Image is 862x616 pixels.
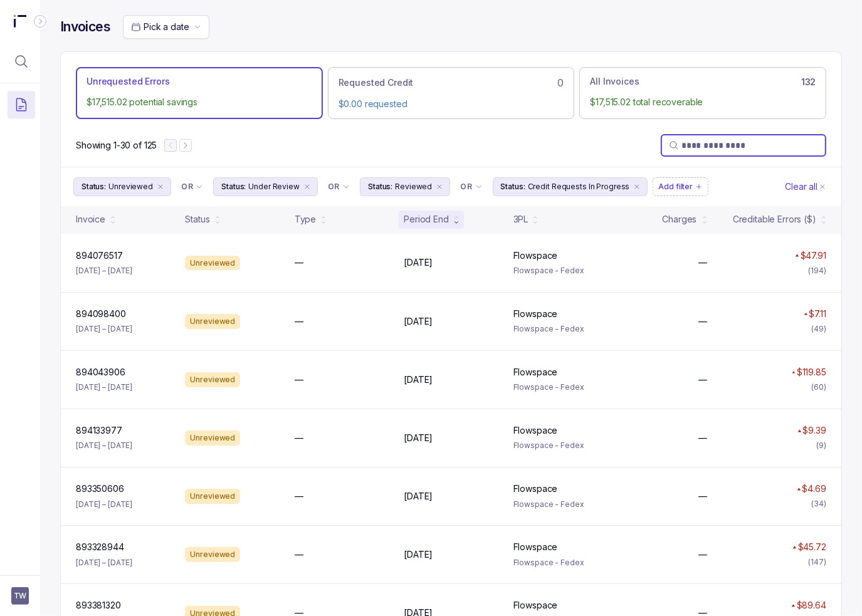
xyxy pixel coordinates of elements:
[404,213,449,226] div: Period End
[395,180,432,193] p: Reviewed
[513,381,607,394] p: Flowspace - Fedex
[632,182,642,192] div: remove content
[76,323,132,335] p: [DATE] – [DATE]
[185,547,240,562] div: Unreviewed
[368,180,392,193] p: Status:
[698,315,707,328] p: —
[698,490,707,503] p: —
[803,424,826,437] p: $9.39
[76,599,121,612] p: 893381320
[339,75,564,90] div: 0
[76,556,132,569] p: [DATE] – [DATE]
[185,489,240,504] div: Unreviewed
[811,381,826,394] div: (60)
[513,366,558,378] p: Flowspace
[698,432,707,444] p: —
[76,139,157,152] p: Showing 1-30 of 125
[404,490,433,503] p: [DATE]
[73,177,782,196] ul: Filter Group
[76,498,132,511] p: [DATE] – [DATE]
[87,75,169,88] p: Unrequested Errors
[181,182,193,192] p: OR
[513,483,558,495] p: Flowspace
[179,139,192,152] button: Next Page
[76,381,132,394] p: [DATE] – [DATE]
[404,548,433,561] p: [DATE]
[33,14,48,29] div: Collapse Icon
[733,213,816,226] div: Creditable Errors ($)
[513,424,558,437] p: Flowspace
[513,264,607,277] p: Flowspace - Fedex
[513,556,607,569] p: Flowspace - Fedex
[590,75,639,88] p: All Invoices
[460,182,472,192] p: OR
[76,264,132,277] p: [DATE] – [DATE]
[513,439,607,452] p: Flowspace - Fedex
[76,67,826,118] ul: Action Tab Group
[11,587,29,605] span: User initials
[791,604,795,607] img: red pointer upwards
[802,483,826,495] p: $4.69
[76,541,124,553] p: 893328944
[698,373,707,386] p: —
[513,541,558,553] p: Flowspace
[797,599,826,612] p: $89.64
[339,98,564,110] p: $0.00 requested
[663,213,697,226] div: Charges
[176,178,208,196] button: Filter Chip Connector undefined
[76,213,105,226] div: Invoice
[809,308,826,320] p: $7.11
[798,541,826,553] p: $45.72
[76,366,125,378] p: 894043906
[792,371,796,374] img: red pointer upwards
[155,182,166,192] div: remove content
[185,314,240,329] div: Unreviewed
[295,213,316,226] div: Type
[809,264,826,277] div: (194)
[295,490,303,503] p: —
[513,213,528,226] div: 3PL
[131,21,189,33] search: Date Range Picker
[404,315,433,328] p: [DATE]
[404,432,433,444] p: [DATE]
[658,180,693,193] p: Add filter
[221,180,246,193] p: Status:
[87,96,312,108] p: $17,515.02 potential savings
[185,372,240,387] div: Unreviewed
[181,182,203,192] li: Filter Chip Connector undefined
[328,182,340,192] p: OR
[513,599,558,612] p: Flowspace
[76,139,157,152] div: Remaining page entries
[295,548,303,561] p: —
[513,308,558,320] p: Flowspace
[816,439,826,452] div: (9)
[590,96,816,108] p: $17,515.02 total recoverable
[797,366,826,378] p: $119.85
[185,213,209,226] div: Status
[460,182,482,192] li: Filter Chip Connector undefined
[185,431,240,446] div: Unreviewed
[698,256,707,269] p: —
[328,182,350,192] li: Filter Chip Connector undefined
[73,177,171,196] button: Filter Chip Unreviewed
[360,177,450,196] button: Filter Chip Reviewed
[811,323,826,335] div: (49)
[528,180,630,193] p: Credit Requests In Progress
[213,177,318,196] button: Filter Chip Under Review
[782,177,829,196] button: Clear Filters
[493,177,648,196] button: Filter Chip Credit Requests In Progress
[81,180,106,193] p: Status:
[698,548,707,561] p: —
[76,483,124,495] p: 893350606
[404,256,433,269] p: [DATE]
[76,439,132,452] p: [DATE] – [DATE]
[248,180,300,193] p: Under Review
[339,76,414,89] p: Requested Credit
[513,249,558,262] p: Flowspace
[653,177,708,196] button: Filter Chip Add filter
[185,256,240,271] div: Unreviewed
[108,180,153,193] p: Unreviewed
